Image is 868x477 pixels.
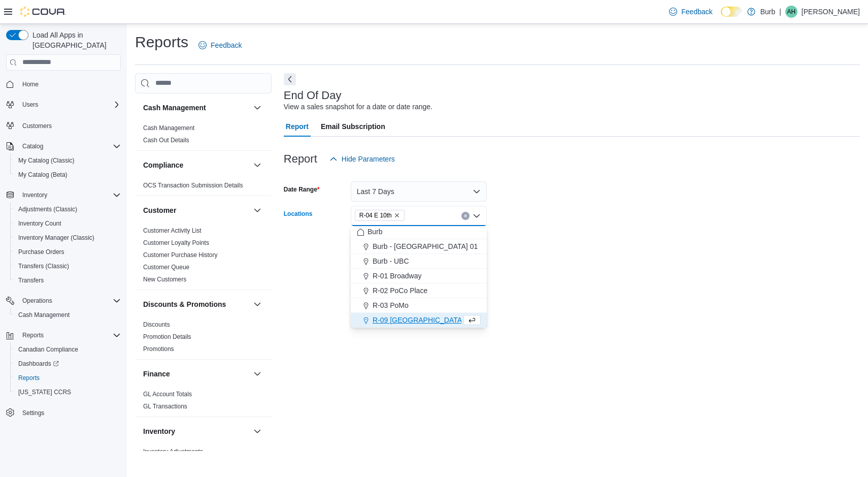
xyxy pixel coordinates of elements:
span: Users [22,101,38,109]
span: GL Account Totals [143,390,192,398]
div: Discounts & Promotions [135,319,272,359]
button: Transfers (Classic) [10,259,125,273]
button: My Catalog (Classic) [10,153,125,168]
span: Email Subscription [321,116,385,137]
div: Customer [135,225,272,290]
span: Inventory Adjustments [143,448,203,456]
span: Inventory [22,191,47,199]
button: Finance [251,368,263,380]
button: Compliance [143,160,249,170]
span: Purchase Orders [18,248,64,256]
span: Feedback [211,40,242,50]
button: Catalog [2,139,125,153]
a: New Customers [143,276,186,283]
input: Dark Mode [721,7,742,17]
button: Discounts & Promotions [143,299,249,309]
a: Cash Out Details [143,137,189,144]
span: Customer Queue [143,263,189,271]
span: Settings [18,406,121,419]
span: Customer Loyalty Points [143,239,209,247]
span: Dashboards [18,360,59,368]
div: Choose from the following options [351,225,487,372]
a: Canadian Compliance [14,343,82,356]
span: Inventory Count [18,219,61,228]
div: View a sales snapshot for a date or date range. [284,102,432,112]
span: [US_STATE] CCRS [18,388,71,396]
span: Burb [368,227,383,237]
p: [PERSON_NAME] [802,6,860,18]
span: Cash Management [18,311,70,319]
span: Customer Purchase History [143,251,218,259]
span: AH [787,6,796,18]
button: Inventory [251,425,263,437]
span: My Catalog (Classic) [18,156,75,165]
button: Inventory Count [10,216,125,231]
span: Inventory [18,189,121,201]
a: My Catalog (Beta) [14,169,72,181]
span: Discounts [143,321,170,329]
span: Canadian Compliance [18,345,78,354]
button: My Catalog (Beta) [10,168,125,182]
a: My Catalog (Classic) [14,154,79,167]
p: | [779,6,781,18]
span: Home [18,78,121,90]
a: Reports [14,372,44,384]
a: Cash Management [14,309,74,321]
button: Discounts & Promotions [251,298,263,310]
span: Customer Activity List [143,227,202,235]
button: R-01 Broadway [351,269,487,283]
span: Load All Apps in [GEOGRAPHIC_DATA] [28,30,121,50]
button: Inventory [18,189,51,201]
button: Hide Parameters [325,149,399,169]
button: Next [284,73,296,85]
span: R-03 PoMo [373,300,409,310]
span: R-04 E 10th [355,210,405,221]
span: Canadian Compliance [14,343,121,356]
h3: Cash Management [143,103,206,113]
button: Cash Management [10,308,125,322]
span: Burb - UBC [373,256,409,266]
button: Users [2,98,125,112]
button: Cash Management [251,102,263,114]
button: Inventory [2,188,125,202]
a: Promotion Details [143,333,191,340]
span: Home [22,80,39,88]
button: Customer [251,204,263,216]
button: Customer [143,205,249,215]
a: Transfers (Classic) [14,260,73,272]
span: Purchase Orders [14,246,121,258]
h3: Inventory [143,426,175,436]
span: OCS Transaction Submission Details [143,181,243,189]
span: Transfers (Classic) [14,260,121,272]
span: Washington CCRS [14,386,121,398]
a: Transfers [14,274,48,287]
span: Reports [18,329,121,341]
span: Burb - [GEOGRAPHIC_DATA] 01 [373,241,478,251]
span: Cash Management [14,309,121,321]
span: Catalog [18,140,121,152]
span: Promotion Details [143,333,191,341]
a: Feedback [194,35,246,55]
span: Feedback [681,7,712,17]
a: GL Transactions [143,403,187,410]
a: Cash Management [143,124,194,132]
h3: Report [284,153,317,165]
a: Promotions [143,345,174,353]
a: Settings [18,407,48,419]
a: Dashboards [10,357,125,371]
span: Transfers [18,276,44,284]
span: Catalog [22,142,43,150]
label: Date Range [284,185,320,194]
h3: Discounts & Promotions [143,299,226,309]
h3: End Of Day [284,89,342,102]
span: Adjustments (Classic) [14,203,121,215]
p: Burb [760,6,776,18]
h3: Compliance [143,160,183,170]
span: My Catalog (Beta) [18,171,68,179]
span: Customers [18,119,121,132]
button: Clear input [461,212,470,220]
button: Transfers [10,273,125,288]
